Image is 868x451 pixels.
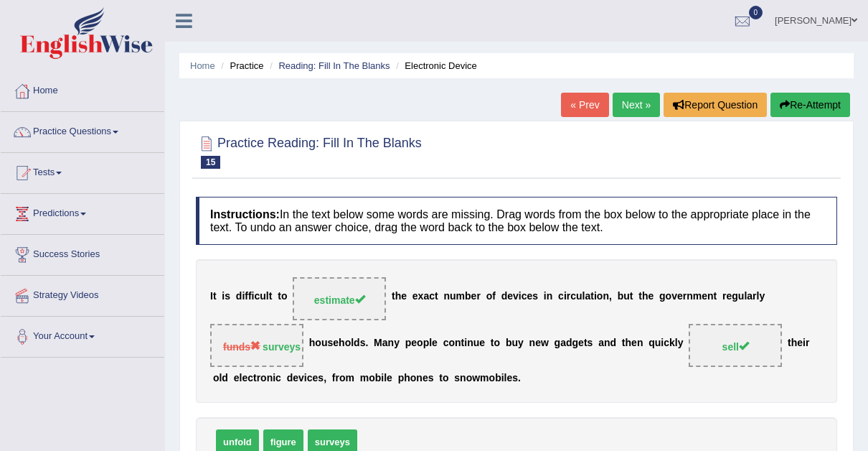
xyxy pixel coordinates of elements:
b: l [429,338,432,349]
b: e [333,338,339,349]
b: n [707,291,714,302]
b: h [339,338,345,349]
b: u [260,291,266,302]
b: t [253,372,257,383]
b: e [506,372,512,383]
b: t [714,291,717,302]
b: M [374,338,382,349]
b: i [242,291,245,302]
b: h [642,291,648,302]
b: b [465,291,471,302]
b: o [345,338,352,349]
b: o [417,338,423,349]
b: t [392,291,395,302]
b: k [669,338,675,349]
b: o [448,338,455,349]
b: i [519,291,522,302]
b: y [394,338,400,349]
li: Practice [217,59,263,73]
b: s [428,372,434,383]
b: g [572,338,579,349]
b: g [555,338,561,349]
span: Drop target [689,324,782,367]
b: o [466,372,473,383]
b: . [365,338,368,349]
b: e [432,338,438,349]
b: s [512,372,518,383]
b: n [603,291,609,302]
b: d [236,291,242,302]
a: Reading: Fill In The Blanks [278,60,390,71]
b: m [456,291,465,302]
b: o [410,372,417,383]
b: n [467,338,473,349]
b: e [677,291,683,302]
b: r [476,291,480,302]
span: 15 [201,156,220,169]
b: b [506,338,512,349]
b: e [648,291,654,302]
b: a [560,338,566,349]
b: g [659,291,666,302]
b: . [518,372,521,383]
b: c [664,338,669,349]
b: s [327,338,333,349]
b: i [304,372,307,383]
b: l [504,372,507,383]
b: i [501,372,504,383]
b: I [210,291,213,302]
b: a [747,291,753,302]
b: o [260,372,267,383]
b: t [788,338,791,349]
b: o [489,372,496,383]
b: t [213,291,217,302]
b: c [443,338,449,349]
b: r [567,291,570,302]
b: c [570,291,576,302]
b: b [618,291,624,302]
span: Drop target [210,324,303,367]
b: s [532,291,538,302]
b: n [416,372,423,383]
b: h [404,372,410,383]
b: l [239,372,242,383]
b: t [461,338,465,349]
b: e [242,372,247,383]
b: e [401,291,407,302]
b: f [245,291,248,302]
b: e [387,372,392,383]
span: Drop target [293,277,386,320]
b: r [806,338,809,349]
b: d [222,372,228,383]
b: l [384,372,387,383]
b: u [655,338,661,349]
b: t [630,291,633,302]
b: c [429,291,435,302]
a: Next » [613,93,660,117]
b: Instructions: [210,208,280,220]
b: t [435,291,438,302]
b: o [597,291,603,302]
b: i [381,372,384,383]
strong: surveys [263,341,301,353]
b: c [255,291,260,302]
b: c [307,372,313,383]
b: v [298,372,304,383]
b: r [753,291,756,302]
b: d [566,338,572,349]
b: n [267,372,273,383]
b: c [558,291,564,302]
b: l [266,291,269,302]
b: u [738,291,745,302]
b: u [576,291,582,302]
b: a [585,291,590,302]
b: n [388,338,395,349]
b: o [281,291,288,302]
b: n [529,338,536,349]
b: a [382,338,388,349]
b: b [375,372,382,383]
b: s [360,338,366,349]
b: f [332,372,336,383]
b: u [623,291,630,302]
b: e [313,372,319,383]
